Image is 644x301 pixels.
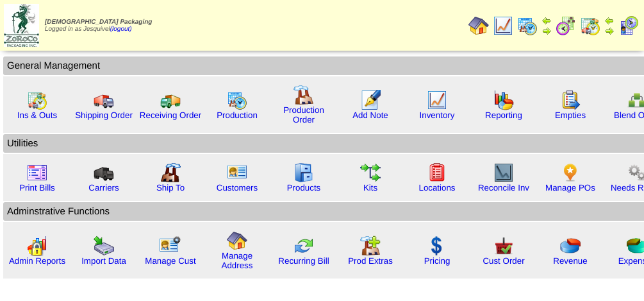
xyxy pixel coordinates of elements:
a: Recurring Bill [278,256,329,266]
a: Kits [363,183,377,193]
a: Reconcile Inv [478,183,529,193]
a: Admin Reports [9,256,65,266]
a: Ins & Outs [17,110,57,120]
img: calendarinout.gif [27,90,47,110]
img: calendarprod.gif [517,15,538,36]
img: customers.gif [227,162,247,183]
a: Production Order [283,105,324,125]
img: truck3.gif [94,162,114,183]
a: Manage Address [222,251,253,270]
img: line_graph2.gif [493,162,514,183]
img: managecust.png [159,236,183,256]
img: workflow.gif [360,162,381,183]
a: Reporting [485,110,522,120]
a: Pricing [424,256,450,266]
a: Empties [555,110,586,120]
img: graph.gif [493,90,514,110]
img: zoroco-logo-small.webp [4,4,39,47]
img: factory.gif [293,85,314,105]
img: workorder.gif [560,90,581,110]
a: Cust Order [483,256,524,266]
a: Manage Cust [145,256,195,266]
img: arrowright.gif [541,26,552,36]
img: dollar.gif [427,236,447,256]
a: Carriers [88,183,119,193]
span: [DEMOGRAPHIC_DATA] Packaging [45,19,152,26]
img: cust_order.png [493,236,514,256]
img: po.png [560,162,581,183]
img: calendarinout.gif [580,15,600,36]
img: prodextras.gif [360,236,381,256]
img: orders.gif [360,90,381,110]
a: Revenue [553,256,587,266]
a: Production [217,110,258,120]
img: cabinet.gif [293,162,314,183]
img: calendarcustomer.gif [618,15,639,36]
img: invoice2.gif [27,162,47,183]
a: Locations [418,183,455,193]
img: arrowleft.gif [604,15,615,26]
img: home.gif [227,230,247,251]
img: pie_chart.png [560,236,581,256]
a: Inventory [420,110,455,120]
a: Print Bills [19,183,55,193]
img: home.gif [468,15,489,36]
img: graph2.png [27,236,47,256]
img: locations.gif [427,162,447,183]
a: Prod Extras [348,256,393,266]
a: Ship To [156,183,185,193]
img: arrowleft.gif [541,15,552,26]
img: calendarblend.gif [556,15,576,36]
a: Add Note [352,110,388,120]
span: Logged in as Jesquivel [45,19,152,33]
img: line_graph.gif [427,90,447,110]
img: truck.gif [94,90,114,110]
a: Manage POs [545,183,595,193]
img: line_graph.gif [493,15,513,36]
img: factory2.gif [160,162,181,183]
img: calendarprod.gif [227,90,247,110]
img: reconcile.gif [293,236,314,256]
img: arrowright.gif [604,26,615,36]
img: truck2.gif [160,90,181,110]
img: import.gif [94,236,114,256]
a: Shipping Order [75,110,133,120]
a: (logout) [110,26,132,33]
a: Products [287,183,321,193]
a: Customers [217,183,258,193]
a: Receiving Order [140,110,201,120]
a: Import Data [81,256,126,266]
